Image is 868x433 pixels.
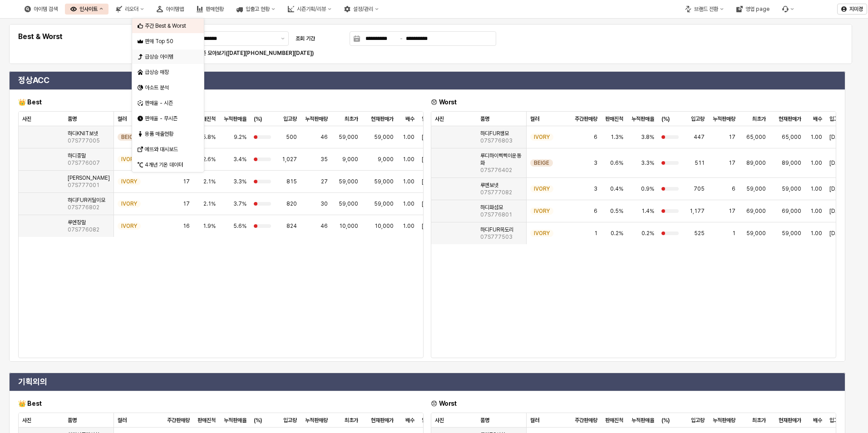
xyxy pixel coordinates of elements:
[641,159,654,167] span: 3.3%
[680,4,729,15] button: 브랜드 전환
[282,156,297,163] span: 1,027
[321,156,328,163] span: 35
[810,159,822,167] span: 1.00
[829,230,847,237] span: [DATE]
[746,133,766,141] span: 65,000
[694,230,705,237] span: 525
[18,377,836,386] h4: 기획외의
[305,115,328,123] span: 누적판매량
[782,185,801,192] span: 59,000
[203,178,216,185] span: 2.1%
[68,226,99,233] span: 07S776082
[18,98,424,106] h6: 👑 Best
[829,133,847,141] span: [DATE]
[435,115,444,123] span: 사진
[813,417,822,424] span: 배수
[145,99,193,107] div: 판매율 - 시즌
[254,417,262,424] span: (%)
[22,115,31,123] span: 사진
[183,178,190,185] span: 17
[79,6,98,12] div: 인사이트
[234,133,247,141] span: 9.2%
[224,115,247,123] span: 누적판매율
[18,32,150,41] h5: Best & Worst
[641,185,654,192] span: 0.9%
[68,137,100,144] span: 07S777005
[661,115,670,123] span: (%)
[405,417,414,424] span: 배수
[746,207,766,215] span: 69,000
[231,4,281,15] button: 입출고 현황
[203,200,216,207] span: 2.1%
[611,230,623,237] span: 0.2%
[353,6,373,12] div: 설정/관리
[68,174,110,182] span: [PERSON_NAME]
[151,4,189,15] button: 아이템맵
[610,185,623,192] span: 0.4%
[121,222,137,230] span: IVORY
[145,53,193,60] div: 급상승 아이템
[829,185,847,192] span: [DATE]
[296,35,315,42] span: 조회 기간
[610,159,623,167] span: 0.6%
[203,222,216,230] span: 1.9%
[197,417,216,424] span: 판매진척
[339,222,358,230] span: 10,000
[534,230,550,237] span: IVORY
[480,226,513,233] span: 하디FUR목도리
[145,131,173,138] span: 용품 매출현황
[191,4,229,15] div: 판매현황
[661,417,670,424] span: (%)
[68,152,86,159] span: 하디중말
[65,4,108,15] button: 인사이트
[145,22,193,30] div: 주간 Best & Worst
[422,200,439,207] span: [DATE]
[480,115,489,123] span: 품명
[641,133,654,141] span: 3.8%
[480,211,512,218] span: 07S776801
[480,233,513,241] span: 07S777503
[254,115,262,123] span: (%)
[19,4,63,15] button: 아이템 검색
[435,417,444,424] span: 사진
[145,38,193,45] div: 판매 Top 50
[145,146,193,153] div: 에뜨와 대시보드
[405,115,414,123] span: 배수
[732,185,735,192] span: 6
[610,207,623,215] span: 0.5%
[378,156,394,163] span: 9,000
[729,133,735,141] span: 17
[121,178,137,185] span: IVORY
[746,230,766,237] span: 59,000
[810,207,822,215] span: 1.00
[342,156,358,163] span: 9,000
[611,133,623,141] span: 1.3%
[594,159,597,167] span: 3
[575,417,597,424] span: 주간판매량
[534,133,550,141] span: IVORY
[813,115,822,123] span: 배수
[167,417,190,424] span: 주간판매량
[233,178,247,185] span: 3.3%
[403,178,414,185] span: 1.00
[575,115,597,123] span: 주간판매량
[282,4,337,15] div: 시즌기획/리뷰
[810,133,822,141] span: 1.00
[18,399,424,408] h6: 👑 Best
[713,115,735,123] span: 누적판매량
[480,137,513,144] span: 07S776803
[745,6,769,12] div: 영업 page
[68,219,86,226] span: 루엔장말
[837,4,867,15] button: 지미경
[534,207,550,215] span: IVORY
[118,417,127,424] span: 컬러
[782,207,801,215] span: 69,000
[197,115,216,123] span: 판매진척
[530,417,539,424] span: 컬러
[782,230,801,237] span: 59,000
[286,178,297,185] span: 815
[339,200,358,207] span: 59,000
[746,159,766,167] span: 89,000
[68,197,105,204] span: 하디FUR귀달이모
